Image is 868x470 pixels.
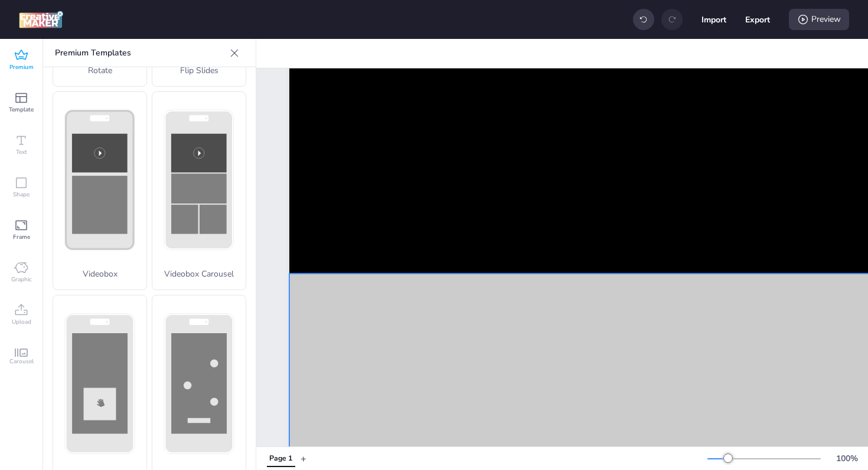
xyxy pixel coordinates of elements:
[12,317,31,327] span: Upload
[13,190,30,199] span: Shape
[53,64,146,77] p: Rotate
[261,448,301,469] div: Tabs
[19,11,63,28] img: logo Creative Maker
[9,63,34,72] span: Premium
[9,105,34,114] span: Template
[701,7,726,32] button: Import
[789,9,849,30] div: Preview
[301,448,306,469] button: +
[55,39,225,67] p: Premium Templates
[11,275,32,284] span: Graphic
[9,357,34,366] span: Carousel
[269,453,292,464] div: Page 1
[53,268,146,280] p: Videobox
[745,7,770,32] button: Export
[16,147,27,157] span: Text
[13,232,30,242] span: Frame
[152,268,246,280] p: Videobox Carousel
[833,452,861,465] div: 100 %
[152,64,246,77] p: Flip Slides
